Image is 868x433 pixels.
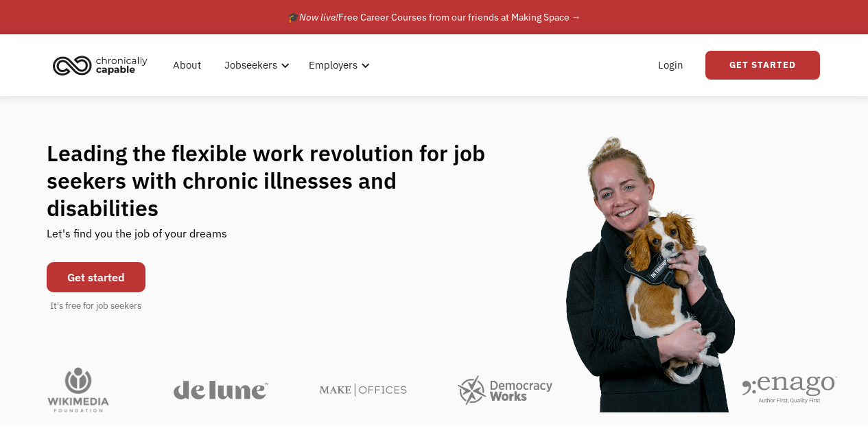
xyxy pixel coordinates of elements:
a: About [165,43,209,87]
div: It's free for job seekers [50,299,141,313]
div: Employers [309,57,357,73]
a: Get started [47,262,145,292]
a: Get Started [705,51,820,80]
div: Employers [301,43,374,87]
img: Chronically Capable logo [49,50,152,80]
a: Login [650,43,692,87]
div: Jobseekers [224,57,277,73]
h1: Leading the flexible work revolution for job seekers with chronic illnesses and disabilities [47,139,512,222]
div: Let's find you the job of your dreams [47,222,227,255]
a: home [49,50,158,80]
div: Jobseekers [216,43,294,87]
em: Now live! [299,11,338,23]
div: 🎓 Free Career Courses from our friends at Making Space → [288,9,581,25]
